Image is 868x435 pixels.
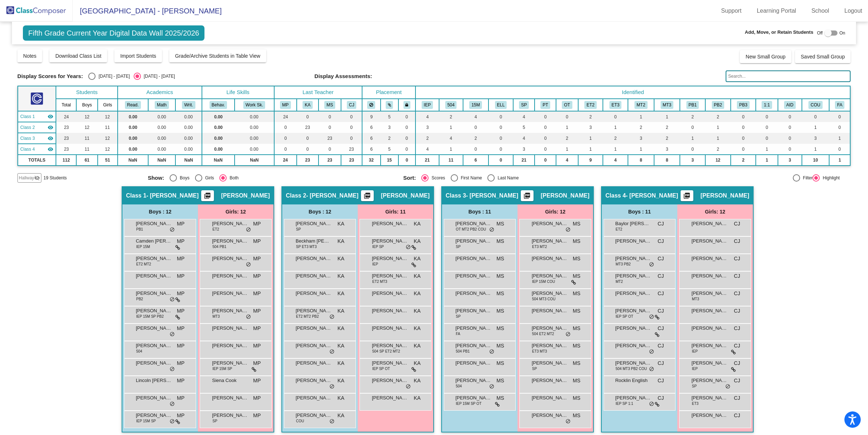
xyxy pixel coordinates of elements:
td: 1 [829,133,850,144]
th: PBIS Tier 3 [731,99,756,111]
mat-icon: picture_as_pdf [363,192,372,202]
td: 0 [535,144,556,155]
td: 1 [578,144,603,155]
button: Print Students Details [201,190,214,201]
th: Christine Johnson [341,99,362,111]
td: 2 [603,133,628,144]
td: 1 [756,155,778,166]
td: 0 [731,133,756,144]
th: Boys [76,99,97,111]
td: 8 [628,155,654,166]
button: Print Students Details [521,190,534,201]
th: Katelyn Aurelio [297,99,319,111]
button: AID [784,101,796,109]
th: Occupational Therapy [556,99,578,111]
td: 5 [513,122,535,133]
td: 0.00 [118,144,148,155]
td: 2 [705,111,731,122]
span: Fifth Grade Current Year Digital Data Wall 2025/2026 [23,25,205,41]
td: 0.00 [175,122,202,133]
td: 0 [488,122,513,133]
button: Writ. [182,101,195,109]
td: 12 [98,133,118,144]
button: COU [808,101,822,109]
td: 0 [829,111,850,122]
td: 0.00 [202,111,235,122]
td: 23 [297,122,319,133]
td: 0 [756,111,778,122]
td: 0 [274,122,297,133]
span: [PERSON_NAME] [221,192,270,199]
td: 0 [535,133,556,144]
mat-icon: visibility [48,125,53,130]
td: 4 [415,111,439,122]
td: 0 [297,111,319,122]
th: Keep with students [381,99,398,111]
span: Class 1 [126,192,146,199]
button: Saved Small Group [795,50,851,63]
th: RTI Tier 3 ELA Services [603,99,628,111]
td: 0 [603,111,628,122]
td: 0 [802,111,830,122]
mat-icon: visibility [48,146,53,152]
mat-radio-group: Select an option [403,174,653,182]
td: 32 [362,155,381,166]
th: Placement [362,86,415,99]
td: 0 [680,144,705,155]
button: Import Students [114,49,162,62]
td: 0.00 [148,111,176,122]
button: Download Class List [49,49,107,62]
td: NaN [175,155,202,166]
th: Keep with teacher [398,99,416,111]
td: 6 [362,122,381,133]
span: Show: [148,175,164,181]
mat-icon: picture_as_pdf [203,192,212,202]
mat-icon: picture_as_pdf [682,192,691,202]
button: PB2 [712,101,724,109]
span: Add, Move, or Retain Students [745,29,814,36]
th: Life Skills [202,86,274,99]
td: 23 [56,122,76,133]
td: 0 [535,122,556,133]
td: 4 [439,133,463,144]
mat-icon: picture_as_pdf [523,192,531,202]
td: Meredith Schmidt - Schmidt [18,133,56,144]
td: 0 [398,155,416,166]
td: 1 [802,144,830,155]
span: Download Class List [55,53,101,59]
td: 0 [341,111,362,122]
td: 4 [603,155,628,166]
td: 0.00 [118,133,148,144]
div: Girls [202,175,214,181]
button: OT [562,101,572,109]
td: 6 [362,144,381,155]
td: TOTALS [18,155,56,166]
th: Meredith Schmidt [319,99,341,111]
span: 19 Students [44,175,67,181]
td: 21 [415,155,439,166]
td: NaN [202,155,235,166]
button: New Small Group [740,50,791,63]
td: Christine Johnson - Johnson [18,144,56,155]
a: School [806,5,835,17]
button: PB1 [686,101,699,109]
td: 3 [628,133,654,144]
td: 1 [628,144,654,155]
span: Notes [23,53,37,59]
td: 0 [488,111,513,122]
td: Katelyn Aurelio - Aurelio [18,122,56,133]
td: 0 [463,144,489,155]
td: 0.00 [235,144,274,155]
td: 2 [415,133,439,144]
td: 23 [341,155,362,166]
a: Learning Portal [751,5,802,17]
td: 4 [513,133,535,144]
td: 24 [274,155,297,166]
td: 24 [56,111,76,122]
td: Michaela Petrilli - Petrilli [18,111,56,122]
td: 0 [398,144,416,155]
td: 1 [654,111,680,122]
td: 5 [381,144,398,155]
button: ET2 [584,101,597,109]
td: 0 [829,122,850,133]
